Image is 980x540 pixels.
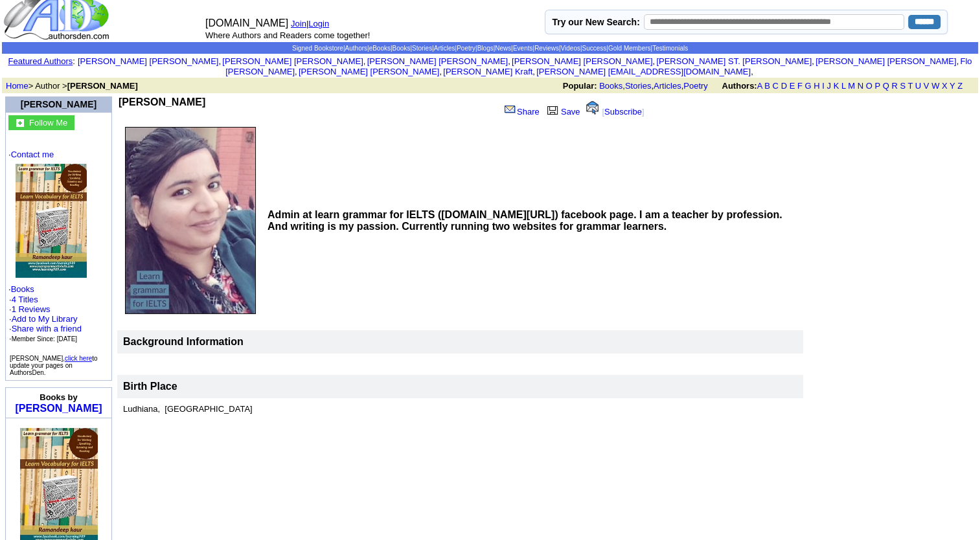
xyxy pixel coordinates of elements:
img: shim.gif [59,422,60,426]
font: [PERSON_NAME], to update your pages on AuthorsDen. [10,355,98,376]
a: Reviews [534,45,559,52]
img: library.gif [545,104,560,115]
a: W [931,81,939,91]
a: [PERSON_NAME] ST. [PERSON_NAME] [656,56,812,66]
font: · · [9,295,82,343]
a: Authors [345,45,367,52]
a: K [834,81,839,91]
a: Y [950,81,955,91]
a: [PERSON_NAME] [EMAIL_ADDRESS][DOMAIN_NAME] [536,67,751,76]
a: Gold Members [608,45,651,52]
a: [PERSON_NAME] [PERSON_NAME] [367,56,508,66]
a: Add to My Library [12,314,78,324]
img: alert.gif [586,101,598,115]
a: Flo [PERSON_NAME] [225,56,972,76]
b: Authors: [722,81,757,91]
a: Share with a friend [12,324,82,333]
a: News [495,45,511,52]
font: · · [8,150,109,344]
b: Background Information [123,336,244,347]
font: , , , , , , , , , , [78,56,972,76]
a: G [804,81,811,91]
a: [PERSON_NAME] [PERSON_NAME] [222,56,363,66]
a: Blogs [477,45,494,52]
font: Member Since: [DATE] [12,335,78,343]
a: Poetry [683,81,708,91]
font: i [814,58,815,65]
a: D [781,81,786,91]
a: Login [308,19,329,28]
a: Stories [625,81,651,91]
a: R [891,81,897,91]
b: Admin at learn grammar for IELTS ([DOMAIN_NAME][URL]) facebook page. I am a teacher by profession... [268,209,782,232]
b: Popular: [563,81,597,91]
a: [PERSON_NAME] [PERSON_NAME] [78,56,218,66]
font: i [221,58,222,65]
a: Z [957,81,963,91]
a: Save [544,107,580,117]
a: F [797,81,803,91]
font: , , , [563,81,974,91]
font: i [297,69,299,76]
font: [DOMAIN_NAME] [205,17,288,28]
a: I [822,81,825,91]
a: Home [6,81,28,91]
font: | [306,19,334,28]
a: Videos [560,45,580,52]
b: [PERSON_NAME] [67,81,138,91]
font: ] [642,107,644,117]
a: Poetry [457,45,475,52]
img: 76044.jpg [16,164,87,278]
a: Q [882,81,889,91]
a: Events [513,45,533,52]
iframe: fb:like Facebook Social Plugin [119,108,410,121]
a: Articles [654,81,681,91]
a: eBooks [369,45,391,52]
a: S [900,81,906,91]
a: Testimonials [652,45,688,52]
a: click here [65,355,92,362]
font: Ludhiana, [GEOGRAPHIC_DATA] [123,404,253,414]
a: E [789,81,795,91]
a: Signed Bookstore [292,45,343,52]
a: N [858,81,863,91]
a: Share [503,107,540,117]
a: H [814,81,819,91]
a: [PERSON_NAME] Kraft [443,67,532,76]
a: U [915,81,921,91]
a: [PERSON_NAME] [15,403,102,414]
font: i [655,58,656,65]
a: [PERSON_NAME] [PERSON_NAME] [299,67,439,76]
a: Join [291,19,306,28]
a: [PERSON_NAME] [PERSON_NAME] [512,56,652,66]
a: Follow Me [29,117,67,128]
span: | | | | | | | | | | | | | | [292,45,688,52]
font: i [753,69,755,76]
font: : [8,56,75,66]
img: shim.gif [60,422,60,426]
a: P [874,81,880,91]
font: Where Authors and Readers come together! [205,30,370,40]
a: [PERSON_NAME] [PERSON_NAME] [815,56,956,66]
a: V [924,81,929,91]
b: [PERSON_NAME] [119,96,205,107]
a: Books [599,81,622,91]
font: i [510,58,512,65]
img: share_page.gif [505,104,516,115]
a: J [826,81,831,91]
font: Birth Place [123,381,177,392]
b: Books by [40,392,78,402]
a: [PERSON_NAME] [21,99,97,109]
img: 200868.jpeg [125,127,256,314]
a: Books [11,284,34,294]
font: Follow Me [29,118,67,128]
font: · · · [9,314,82,343]
a: Featured Authors [8,56,73,66]
a: Stories [412,45,432,52]
a: Books [393,45,411,52]
a: X [942,81,948,91]
font: i [442,69,443,76]
a: 4 Titles [12,295,38,304]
